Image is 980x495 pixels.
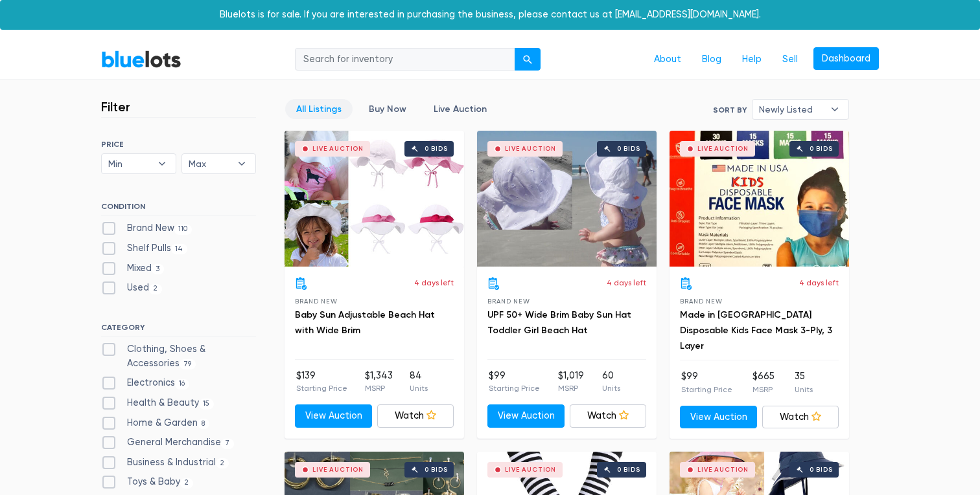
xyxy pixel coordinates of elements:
[489,382,540,394] p: Starting Price
[505,467,556,473] div: Live Auction
[617,146,640,152] div: 0 bids
[101,396,214,410] label: Health & Beauty
[795,369,813,395] li: 35
[295,298,337,305] span: Brand New
[101,416,209,430] label: Home & Garden
[810,467,833,473] div: 0 bids
[810,146,833,152] div: 0 bids
[171,244,187,254] span: 14
[423,99,498,119] a: Live Auction
[295,404,372,428] a: View Auction
[644,47,692,72] a: About
[681,384,732,395] p: Starting Price
[101,342,256,370] label: Clothing, Shoes & Accessories
[149,284,162,294] span: 2
[425,146,448,152] div: 0 bids
[505,146,556,152] div: Live Auction
[175,379,189,390] span: 16
[216,458,229,468] span: 2
[101,456,229,470] label: Business & Industrial
[101,323,256,337] h6: CATEGORY
[285,131,464,267] a: Live Auction 0 bids
[414,277,454,289] p: 4 days left
[285,99,353,119] a: All Listings
[108,154,151,173] span: Min
[358,99,417,119] a: Buy Now
[558,369,584,395] li: $1,019
[101,435,234,450] label: General Merchandise
[752,369,775,395] li: $665
[101,241,187,256] label: Shelf Pulls
[221,439,234,449] span: 7
[180,359,196,369] span: 79
[296,382,347,394] p: Starting Price
[180,478,193,489] span: 2
[101,50,181,69] a: BlueLots
[732,47,772,72] a: Help
[174,225,192,235] span: 110
[713,104,747,116] label: Sort By
[198,419,209,429] span: 8
[821,100,848,119] b: ▾
[752,384,775,395] p: MSRP
[365,369,393,395] li: $1,343
[697,146,749,152] div: Live Auction
[425,467,448,473] div: 0 bids
[295,309,435,336] a: Baby Sun Adjustable Beach Hat with Wide Brim
[697,467,749,473] div: Live Auction
[487,404,565,428] a: View Auction
[101,281,162,295] label: Used
[199,399,214,409] span: 15
[607,277,646,289] p: 4 days left
[680,309,832,351] a: Made in [GEOGRAPHIC_DATA] Disposable Kids Face Mask 3-Ply, 3 Layer
[602,369,620,395] li: 60
[101,261,164,276] label: Mixed
[692,47,732,72] a: Blog
[101,202,256,216] h6: CONDITION
[558,382,584,394] p: MSRP
[570,404,647,428] a: Watch
[312,146,364,152] div: Live Auction
[487,298,530,305] span: Brand New
[295,48,515,71] input: Search for inventory
[602,382,620,394] p: Units
[101,475,193,489] label: Toys & Baby
[410,369,428,395] li: 84
[489,369,540,395] li: $99
[189,154,231,173] span: Max
[772,47,808,72] a: Sell
[312,467,364,473] div: Live Auction
[101,140,256,149] h6: PRICE
[681,369,732,395] li: $99
[365,382,393,394] p: MSRP
[148,154,176,173] b: ▾
[377,404,454,428] a: Watch
[487,309,631,336] a: UPF 50+ Wide Brim Baby Sun Hat Toddler Girl Beach Hat
[759,100,824,119] span: Newly Listed
[101,221,192,236] label: Brand New
[795,384,813,395] p: Units
[410,382,428,394] p: Units
[228,154,255,173] b: ▾
[617,467,640,473] div: 0 bids
[762,406,839,429] a: Watch
[101,376,189,390] label: Electronics
[296,369,347,395] li: $139
[152,264,164,274] span: 3
[101,99,130,115] h3: Filter
[680,298,722,305] span: Brand New
[813,47,879,71] a: Dashboard
[477,131,657,267] a: Live Auction 0 bids
[680,406,757,429] a: View Auction
[670,131,849,267] a: Live Auction 0 bids
[799,277,839,289] p: 4 days left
